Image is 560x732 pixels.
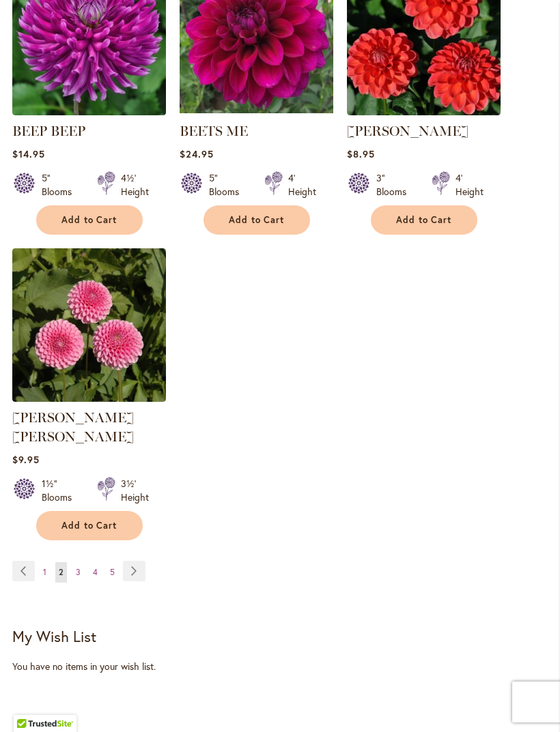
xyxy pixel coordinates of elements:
[347,123,468,139] a: [PERSON_NAME]
[347,105,501,118] a: BENJAMIN MATTHEW
[61,520,117,531] span: Add to Cart
[229,214,285,226] span: Add to Cart
[12,626,96,646] strong: My Wish List
[59,567,64,577] span: 2
[12,453,40,466] span: $9.95
[12,147,45,160] span: $14.95
[42,171,81,199] div: 5" Blooms
[110,567,115,577] span: 5
[121,171,149,199] div: 4½' Height
[204,205,310,235] button: Add to Cart
[12,409,134,445] a: [PERSON_NAME] [PERSON_NAME]
[371,205,477,235] button: Add to Cart
[10,684,48,722] iframe: Launch Accessibility Center
[12,123,85,139] a: BEEP BEEP
[89,562,101,583] a: 4
[61,214,117,226] span: Add to Cart
[40,562,50,583] a: 1
[209,171,248,199] div: 5" Blooms
[76,567,81,577] span: 3
[36,205,143,235] button: Add to Cart
[107,562,118,583] a: 5
[347,147,375,160] span: $8.95
[180,105,333,118] a: BEETS ME
[12,392,166,405] a: BETTY ANNE
[12,248,166,402] img: BETTY ANNE
[180,123,248,139] a: BEETS ME
[43,567,46,577] span: 1
[456,171,484,199] div: 4' Height
[180,147,214,160] span: $24.95
[36,511,143,540] button: Add to Cart
[12,105,166,118] a: BEEP BEEP
[12,660,548,673] div: You have no items in your wish list.
[288,171,316,199] div: 4' Height
[72,562,84,583] a: 3
[121,477,149,504] div: 3½' Height
[42,477,81,504] div: 1½" Blooms
[376,171,415,199] div: 3" Blooms
[93,567,98,577] span: 4
[396,214,452,226] span: Add to Cart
